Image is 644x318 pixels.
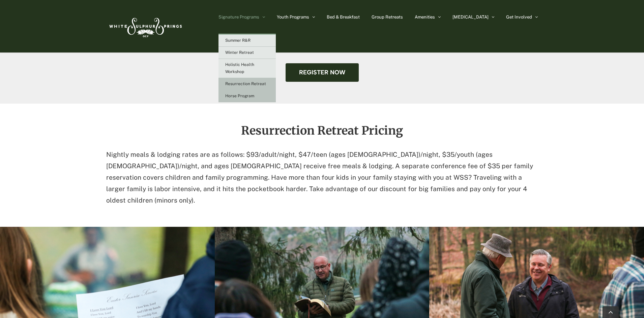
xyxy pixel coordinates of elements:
[218,47,276,59] a: Winter Retreat
[106,149,538,206] p: Nightly meals & lodging rates are as follows: $93/adult/night, $47/teen (ages [DEMOGRAPHIC_DATA])...
[106,125,538,137] h2: Resurrection Retreat Pricing
[225,94,254,98] span: Horse Program
[286,63,359,82] a: Register now
[415,15,435,19] span: Amenities
[225,50,254,55] span: Winter Retreat
[506,15,532,19] span: Get Involved
[218,15,259,19] span: Signature Programs
[225,38,251,43] span: Summer R&R
[277,15,309,19] span: Youth Programs
[452,15,489,19] span: [MEDICAL_DATA]
[218,35,276,47] a: Summer R&R
[299,69,345,76] span: Register now
[218,78,276,90] a: Resurrection Retreat
[372,15,403,19] span: Group Retreats
[225,81,266,86] span: Resurrection Retreat
[106,10,184,42] img: White Sulphur Springs Logo
[327,15,360,19] span: Bed & Breakfast
[218,90,276,102] a: Horse Program
[225,62,254,74] span: Holistic Health Workshop
[218,59,276,78] a: Holistic Health Workshop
